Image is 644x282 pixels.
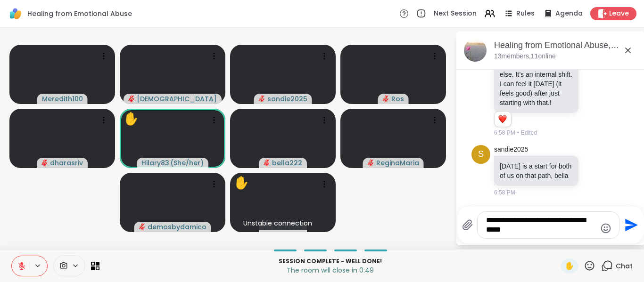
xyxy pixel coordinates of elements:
span: ✋ [565,260,574,272]
span: demosbydamico [148,222,206,232]
img: Healing from Emotional Abuse, Oct 14 [464,39,487,62]
span: audio-muted [128,96,135,102]
span: [DEMOGRAPHIC_DATA] [137,94,217,104]
span: Leave [609,9,629,18]
p: Session Complete - well done! [105,257,555,266]
span: audio-muted [368,160,374,166]
span: Chat [616,261,633,271]
span: Meredith100 [42,94,83,104]
span: sandie2025 [267,94,307,104]
span: • [517,129,519,137]
p: 13 members, 11 online [494,52,556,61]
button: Send [619,215,641,236]
div: Unstable connection [239,217,316,230]
span: ReginaMaria [376,158,419,168]
span: bella222 [272,158,302,168]
button: Reactions: love [497,115,507,123]
span: 6:58 PM [494,188,515,197]
span: 6:58 PM [494,129,515,137]
span: Healing from Emotional Abuse [27,9,132,18]
button: Emoji picker [600,223,611,234]
span: Hilary83 [141,158,169,168]
a: sandie2025 [494,145,528,154]
textarea: Type your message [486,216,596,234]
p: [DATE] is a start for both of us on that path, bella [500,161,573,180]
div: Reaction list [495,112,511,127]
div: ✋ [234,174,249,192]
span: Agenda [555,9,583,18]
span: Edited [521,129,537,137]
div: ✋ [124,110,139,128]
div: Healing from Emotional Abuse, [DATE] [494,40,637,51]
span: audio-muted [139,224,146,230]
span: audio-muted [41,160,48,166]
p: The room will close in 0:49 [105,266,555,275]
span: Next Session [434,9,477,18]
span: ( She/her ) [170,158,204,168]
span: Ros [391,94,404,104]
span: audio-muted [264,160,270,166]
span: audio-muted [383,96,389,102]
img: ShareWell Logomark [8,6,24,22]
span: audio-muted [259,96,265,102]
span: dharasriv [50,158,83,168]
span: s [478,148,484,161]
span: Rules [516,9,535,18]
